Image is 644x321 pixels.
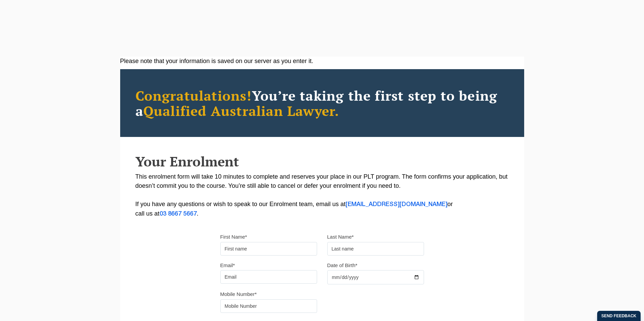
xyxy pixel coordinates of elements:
[160,211,197,217] a: 03 8667 5667
[327,242,424,256] input: Last name
[220,270,317,284] input: Email
[135,88,509,118] h2: You’re taking the first step to being a
[220,262,235,269] label: Email*
[327,262,357,269] label: Date of Birth*
[220,299,317,313] input: Mobile Number
[135,86,252,104] span: Congratulations!
[346,202,447,207] a: [EMAIL_ADDRESS][DOMAIN_NAME]
[135,172,509,219] p: This enrolment form will take 10 minutes to complete and reserves your place in our PLT program. ...
[327,234,354,240] label: Last Name*
[120,57,524,66] div: Please note that your information is saved on our server as you enter it.
[135,154,509,169] h2: Your Enrolment
[220,291,257,298] label: Mobile Number*
[220,234,247,240] label: First Name*
[143,102,339,120] span: Qualified Australian Lawyer.
[220,242,317,256] input: First name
